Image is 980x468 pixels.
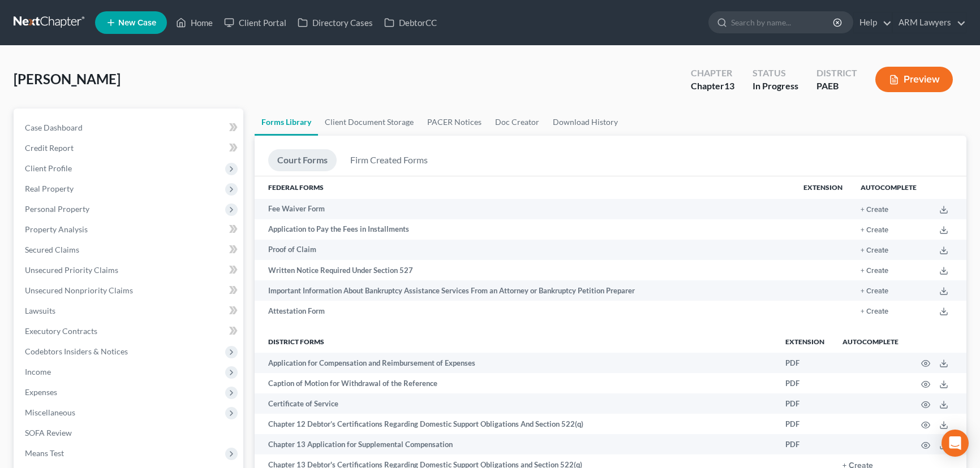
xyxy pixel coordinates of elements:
[255,301,794,321] td: Attestation Form
[292,12,379,33] a: Directory Cases
[776,414,833,434] td: PDF
[255,199,794,219] td: Fee Waiver Form
[25,224,88,234] span: Property Analysis
[255,373,776,393] td: Caption of Motion for Withdrawal of the Reference
[731,12,835,33] input: Search by name...
[25,346,128,356] span: Codebtors Insiders & Notices
[794,176,852,199] th: Extension
[25,326,97,336] span: Executory Contracts
[16,321,243,341] a: Executory Contracts
[861,267,888,275] button: + Create
[16,138,243,158] a: Credit Report
[14,71,121,87] span: [PERSON_NAME]
[16,219,243,240] a: Property Analysis
[16,280,243,301] a: Unsecured Nonpriority Claims
[318,109,420,136] a: Client Document Storage
[25,387,57,397] span: Expenses
[255,353,776,373] td: Application for Compensation and Reimbursement of Expenses
[25,448,64,458] span: Means Test
[852,176,926,199] th: Autocomplete
[218,12,292,33] a: Client Portal
[341,149,437,171] a: Firm Created Forms
[776,393,833,414] td: PDF
[255,240,794,260] td: Proof of Claim
[25,123,83,132] span: Case Dashboard
[833,330,908,353] th: Autocomplete
[255,109,318,136] a: Forms Library
[875,67,953,92] button: Preview
[861,227,888,234] button: + Create
[691,67,734,80] div: Chapter
[861,288,888,295] button: + Create
[816,80,857,93] div: PAEB
[691,80,734,93] div: Chapter
[255,330,776,353] th: District forms
[268,149,337,171] a: Court Forms
[893,12,966,33] a: ARM Lawyers
[546,109,625,136] a: Download History
[25,143,74,153] span: Credit Report
[118,19,156,27] span: New Case
[255,219,794,240] td: Application to Pay the Fees in Installments
[854,12,892,33] a: Help
[753,67,798,80] div: Status
[16,301,243,321] a: Lawsuits
[776,353,833,373] td: PDF
[776,434,833,454] td: PDF
[16,118,243,138] a: Case Dashboard
[25,367,51,376] span: Income
[255,393,776,414] td: Certificate of Service
[816,67,857,80] div: District
[942,430,969,457] div: Open Intercom Messenger
[255,176,794,199] th: Federal Forms
[255,280,794,301] td: Important Information About Bankruptcy Assistance Services From an Attorney or Bankruptcy Petitio...
[255,260,794,280] td: Written Notice Required Under Section 527
[25,428,72,437] span: SOFA Review
[420,109,488,136] a: PACER Notices
[861,308,888,315] button: + Create
[724,80,734,91] span: 13
[255,434,776,454] td: Chapter 13 Application for Supplemental Compensation
[861,247,888,254] button: + Create
[753,80,798,93] div: In Progress
[25,265,118,275] span: Unsecured Priority Claims
[861,206,888,214] button: + Create
[776,373,833,393] td: PDF
[25,285,133,295] span: Unsecured Nonpriority Claims
[255,414,776,434] td: Chapter 12 Debtor’s Certifications Regarding Domestic Support Obligations And Section 522(q)
[25,163,72,173] span: Client Profile
[16,423,243,443] a: SOFA Review
[25,204,89,214] span: Personal Property
[379,12,442,33] a: DebtorCC
[16,260,243,280] a: Unsecured Priority Claims
[776,330,833,353] th: Extension
[25,245,79,254] span: Secured Claims
[25,408,75,417] span: Miscellaneous
[25,184,74,193] span: Real Property
[16,240,243,260] a: Secured Claims
[25,306,55,315] span: Lawsuits
[170,12,218,33] a: Home
[488,109,546,136] a: Doc Creator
